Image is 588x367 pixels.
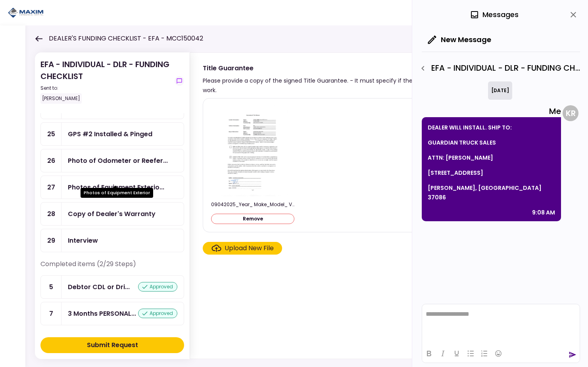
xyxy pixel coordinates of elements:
div: Please provide a copy of the signed Title Guarantee. - It must specify if the vendor or Maxim wil... [203,76,509,95]
div: Me [422,105,561,117]
div: K R [563,105,578,121]
button: Bullet list [464,348,477,359]
a: 25GPS #2 Installed & Pinged [40,122,184,146]
span: Click here to upload the required document [203,242,282,255]
div: Title GuaranteePlease provide a copy of the signed Title Guarantee. - It must specify if the vend... [190,52,572,359]
div: Interview [68,236,98,245]
button: send [569,351,576,359]
a: 5Debtor CDL or Driver Licenseapproved [40,275,184,299]
div: 27 [41,176,61,199]
div: Photo of Odometer or Reefer hours [68,156,168,166]
button: Underline [450,348,463,359]
div: 3 Months PERSONAL Bank Statements [68,309,136,319]
button: Submit Request [40,337,184,353]
button: Emojis [492,348,505,359]
div: 28 [41,203,61,225]
div: Messages [470,9,519,21]
button: show-messages [175,76,184,86]
div: Title Guarantee [203,63,509,73]
div: 7 [41,302,61,325]
div: approved [138,282,177,292]
div: 26 [41,149,61,172]
div: Upload New File [225,243,274,253]
a: 28Copy of Dealer's Warranty [40,202,184,226]
div: 5 [41,276,61,298]
div: approved [138,309,177,318]
p: ATTN: [PERSON_NAME] [428,153,555,162]
div: 09042025_Year_ Make_Model_ VIN Number_.pdf [211,201,294,208]
button: close [567,8,580,21]
p: DEALER WILL INSTALL. SHIP TO: [428,123,555,132]
div: 25 [41,123,61,145]
div: [DATE] [488,81,512,100]
button: Numbered list [478,348,491,359]
div: GPS #2 Installed & Pinged [68,129,152,139]
div: Copy of Dealer's Warranty [68,209,156,219]
button: Bold [422,348,436,359]
div: Sent to: [40,85,171,92]
button: Italic [436,348,450,359]
p: [PERSON_NAME], [GEOGRAPHIC_DATA] 37086 [428,183,555,202]
img: Partner icon [8,7,44,19]
div: [PERSON_NAME] [40,93,82,104]
iframe: Rich Text Area [422,304,580,344]
div: Debtor CDL or Driver License [68,282,130,292]
div: EFA - INDIVIDUAL - DLR - FUNDING CHECKLIST - GPS Units Ordered [416,62,580,75]
button: Remove [211,214,294,224]
div: Photos of Equipment Exterior [68,182,164,192]
h1: DEALER'S FUNDING CHECKLIST - EFA - MCC150042 [49,34,203,43]
div: Submit Request [87,340,138,350]
p: [STREET_ADDRESS] [428,168,555,178]
p: GUARDIAN TRUCK SALES [428,138,555,147]
a: 26Photo of Odometer or Reefer hours [40,149,184,172]
a: 27Photos of Equipment Exterior [40,176,184,199]
div: 9:08 AM [532,208,555,217]
div: Completed items (2/29 Steps) [40,259,184,275]
div: EFA - INDIVIDUAL - DLR - FUNDING CHECKLIST [40,58,171,104]
div: Photos of Equipment Exterior [81,188,153,198]
a: 29Interview [40,229,184,252]
button: New Message [422,29,498,50]
a: 73 Months PERSONAL Bank Statementsapproved [40,302,184,325]
div: 29 [41,229,61,252]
